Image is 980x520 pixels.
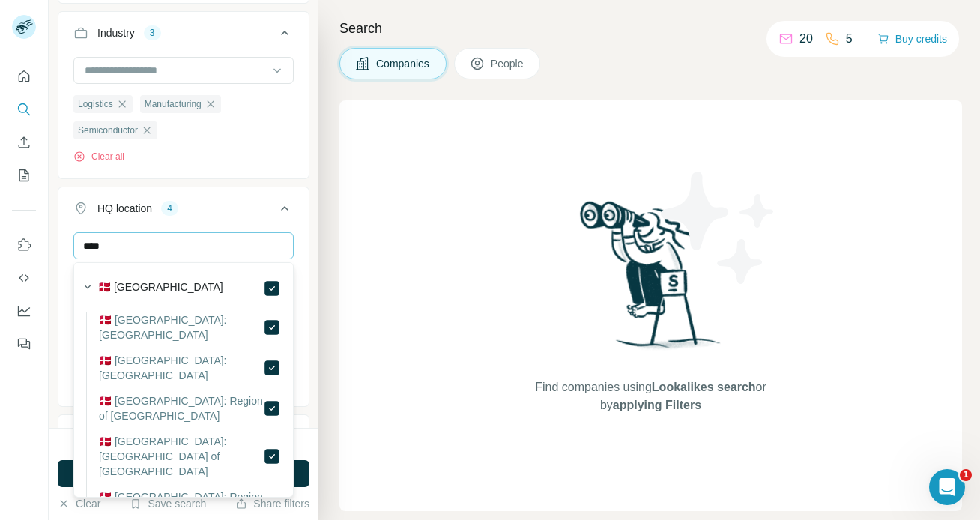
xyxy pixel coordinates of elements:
[58,15,309,57] button: Industry3
[99,434,263,479] label: 🇩🇰 [GEOGRAPHIC_DATA]: [GEOGRAPHIC_DATA] of [GEOGRAPHIC_DATA]
[651,160,786,295] img: Surfe Illustration - Stars
[78,97,113,111] span: Logistics
[58,460,309,487] button: Run search
[97,25,135,40] div: Industry
[145,97,202,111] span: Manufacturing
[339,18,962,39] h4: Search
[877,28,947,49] button: Buy credits
[652,381,756,393] span: Lookalikes search
[78,124,138,137] span: Semiconductor
[491,56,525,71] span: People
[12,129,36,156] button: Enrich CSV
[12,96,36,123] button: Search
[235,496,309,511] button: Share filters
[58,496,100,511] button: Clear
[929,469,965,505] iframe: Intercom live chat
[846,30,853,48] p: 5
[12,264,36,291] button: Use Surfe API
[58,190,309,232] button: HQ location4
[73,150,124,163] button: Clear all
[613,399,701,411] span: applying Filters
[144,26,161,40] div: 3
[98,279,223,297] label: 🇩🇰 [GEOGRAPHIC_DATA]
[130,496,206,511] button: Save search
[960,469,972,481] span: 1
[12,63,36,90] button: Quick start
[99,312,263,342] label: 🇩🇰 [GEOGRAPHIC_DATA]: [GEOGRAPHIC_DATA]
[799,30,813,48] p: 20
[12,232,36,259] button: Use Surfe on LinkedIn
[12,162,36,189] button: My lists
[12,330,36,357] button: Feedback
[573,197,729,364] img: Surfe Illustration - Woman searching with binoculars
[530,378,770,414] span: Find companies using or by
[161,202,178,215] div: 4
[12,297,36,324] button: Dashboard
[58,418,309,454] button: Annual revenue ($)
[376,56,431,71] span: Companies
[99,489,263,519] label: 🇩🇰 [GEOGRAPHIC_DATA]: Region [GEOGRAPHIC_DATA]
[97,201,152,216] div: HQ location
[99,353,263,383] label: 🇩🇰 [GEOGRAPHIC_DATA]: [GEOGRAPHIC_DATA]
[99,393,263,423] label: 🇩🇰 [GEOGRAPHIC_DATA]: Region of [GEOGRAPHIC_DATA]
